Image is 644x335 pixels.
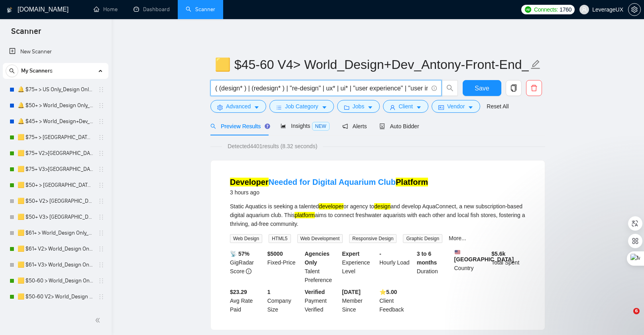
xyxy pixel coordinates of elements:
[374,203,391,210] mark: design
[378,249,415,284] div: Hourly Load
[312,122,330,131] span: NEW
[7,4,12,16] img: logo
[455,249,460,255] img: 🇺🇸
[266,288,303,314] div: Company Size
[628,6,640,13] span: setting
[447,102,465,111] span: Vendor
[403,234,442,243] span: Graphic Design
[530,59,541,70] span: edit
[230,289,247,295] b: $23.29
[18,257,93,273] a: 🟨 $61+ V3> World_Design Only_Roman-UX/UI_General
[442,80,458,96] button: search
[305,251,330,266] b: Agencies Only
[9,44,102,60] a: New Scanner
[379,251,381,257] b: -
[94,6,118,13] a: homeHome
[210,123,268,129] span: Preview Results
[295,212,315,218] mark: platform
[246,268,251,274] span: info-circle
[506,80,522,96] button: copy
[399,102,413,111] span: Client
[269,100,334,113] button: barsJob Categorycaret-down
[449,235,466,241] a: More...
[98,166,104,172] span: holder
[454,249,514,263] b: [GEOGRAPHIC_DATA]
[230,234,262,243] span: Web Design
[379,123,385,129] span: robot
[18,225,93,241] a: 🟨 $61+ > World_Design Only_Roman-UX/UI_General
[416,104,422,110] span: caret-down
[379,123,419,129] span: Auto Bidder
[506,84,521,92] span: copy
[18,305,93,321] a: 🟨 $50-60 V3> World_Design Only_Roman-Web Design_General
[98,198,104,204] span: holder
[98,214,104,220] span: holder
[342,123,348,129] span: notification
[432,100,480,113] button: idcardVendorcaret-down
[344,104,349,110] span: folder
[18,193,93,209] a: 🟨 $50+ V2> [GEOGRAPHIC_DATA]+[GEOGRAPHIC_DATA] Only_Tony-UX/UI_General
[98,246,104,252] span: holder
[281,123,329,129] span: Insights
[491,251,505,257] b: $ 5.6k
[617,308,636,327] iframe: To enrich screen reader interactions, please activate Accessibility in Grammarly extension settings
[525,6,531,13] img: upwork-logo.png
[5,25,47,42] span: Scanner
[186,6,215,13] a: searchScanner
[230,202,526,228] div: Static Aquatics is seeking a talented or agency to and develop AquaConnect, a new subscription-ba...
[417,251,437,266] b: 3 to 6 months
[18,114,93,129] a: 🔔 $45+ > World_Design+Dev_General
[228,288,266,314] div: Avg Rate Paid
[215,55,529,74] input: Scanner name...
[134,6,170,13] a: dashboardDashboard
[18,177,93,193] a: 🟨 $50+ > [GEOGRAPHIC_DATA]+[GEOGRAPHIC_DATA] Only_Tony-UX/UI_General
[475,83,489,93] span: Save
[98,262,104,268] span: holder
[269,234,291,243] span: HTML5
[383,100,428,113] button: userClientcaret-down
[230,251,249,257] b: 📡 57%
[98,294,104,300] span: holder
[18,273,93,289] a: 🟨 $50-60 > World_Design Only_Roman-Web Design_General
[266,249,303,284] div: Fixed-Price
[215,83,428,93] input: Search Freelance Jobs...
[98,134,104,141] span: holder
[267,251,283,257] b: $ 5000
[230,188,428,197] div: 3 hours ago
[210,123,216,129] span: search
[285,102,318,111] span: Job Category
[98,230,104,236] span: holder
[6,65,18,77] button: search
[303,288,341,314] div: Payment Verified
[98,102,104,109] span: holder
[319,203,344,210] mark: developer
[490,249,527,284] div: Total Spent
[21,63,53,79] span: My Scanners
[340,249,378,284] div: Experience Level
[526,84,542,92] span: delete
[230,178,269,186] mark: Developer
[322,104,327,110] span: caret-down
[534,5,558,14] span: Connects:
[267,289,271,295] b: 1
[432,86,437,91] span: info-circle
[254,104,259,110] span: caret-down
[487,102,509,111] a: Reset All
[18,289,93,305] a: 🟨 $50-60 V2> World_Design Only_Roman-Web Design_General
[98,182,104,188] span: holder
[415,249,453,284] div: Duration
[18,82,93,98] a: 🔔 $75+ > US Only_Design Only_General
[98,118,104,125] span: holder
[230,178,428,186] a: DeveloperNeeded for Digital Aquarium ClubPlatform
[18,161,93,177] a: 🟨 $75+ V3>[GEOGRAPHIC_DATA]+[GEOGRAPHIC_DATA] Only_Tony-UX/UI_General
[340,288,378,314] div: Member Since
[463,80,501,96] button: Save
[442,84,457,92] span: search
[337,100,380,113] button: folderJobscaret-down
[222,142,323,151] span: Detected 4401 results (8.32 seconds)
[438,104,444,110] span: idcard
[379,289,397,295] b: ⭐️ 5.00
[353,102,365,111] span: Jobs
[210,100,266,113] button: settingAdvancedcaret-down
[264,123,271,130] div: Tooltip anchor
